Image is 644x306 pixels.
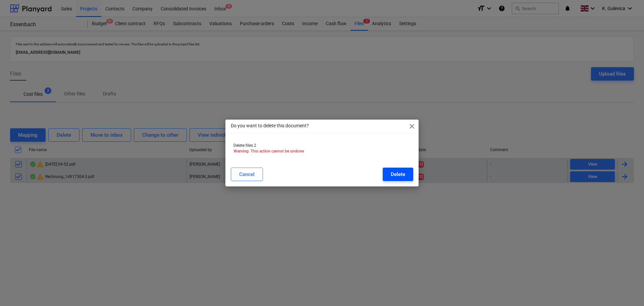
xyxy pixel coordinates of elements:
[408,122,416,130] span: close
[231,168,263,181] button: Cancel
[239,170,255,179] div: Cancel
[233,143,411,148] p: Delete files 2
[231,122,309,129] p: Do you want to delete this document?
[610,274,644,306] iframe: Chat Widget
[383,168,413,181] button: Delete
[391,170,405,179] div: Delete
[233,148,411,154] p: Warning: This action cannot be undone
